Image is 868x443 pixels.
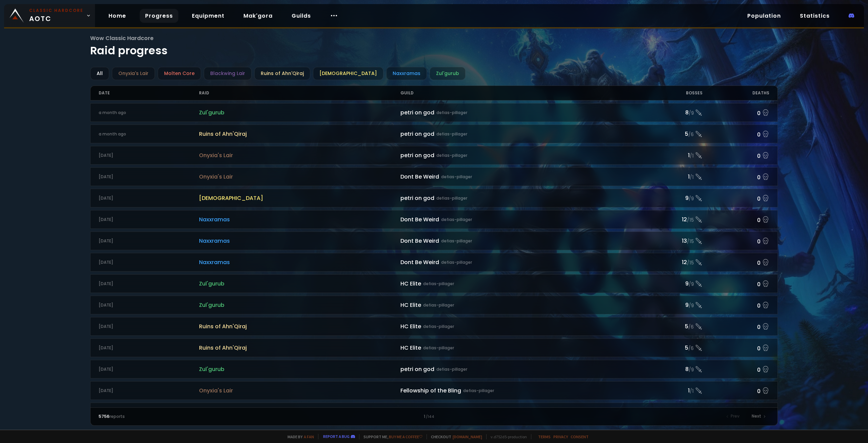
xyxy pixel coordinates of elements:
[400,386,635,395] div: Fellowship of the Bling
[703,236,770,246] div: 0
[400,258,635,266] div: Dont Be Weird
[140,9,178,23] a: Progress
[266,413,601,420] div: 1
[199,237,400,245] span: Naxxramas
[635,172,703,181] div: 1
[703,386,770,395] div: 0
[688,324,694,331] small: / 6
[423,324,454,330] small: defias-pillager
[689,302,694,309] small: / 9
[400,151,635,160] div: petri on god
[199,365,400,373] span: Zul'gurub
[635,344,703,352] div: 5
[199,386,400,395] span: Onyxia's Lair
[158,67,201,80] div: Molten Core
[703,172,770,182] div: 0
[703,150,770,160] div: 0
[571,434,589,439] a: Consent
[204,67,252,80] div: Blackwing Lair
[436,152,467,159] small: defias-pillager
[441,238,472,244] small: defias-pillager
[400,194,635,202] div: petri on god
[400,344,635,352] div: HC Elite
[486,434,527,439] span: v. d752d5 - production
[90,274,778,293] a: [DATE]Zul'gurubHC Elitedefias-pillager9/90
[690,388,694,395] small: / 1
[99,131,199,137] div: a month ago
[112,67,155,80] div: Onyxia's Lair
[703,257,770,267] div: 0
[423,345,454,351] small: defias-pillager
[90,232,778,250] a: [DATE]NaxxramasDont Be Weirddefias-pillager13/150
[199,215,400,224] span: Naxxramas
[99,195,199,201] div: [DATE]
[635,194,703,202] div: 9
[199,86,400,100] div: Raid
[99,217,199,223] div: [DATE]
[635,365,703,373] div: 8
[635,237,703,245] div: 13
[436,195,467,201] small: defias-pillager
[323,434,350,439] a: Report a bug
[90,125,778,143] a: a month agoRuins of Ahn'Qirajpetri on goddefias-pillager5/60
[286,9,316,23] a: Guilds
[90,253,778,272] a: [DATE]NaxxramasDont Be Weirddefias-pillager12/150
[238,9,278,23] a: Mak'gora
[29,7,83,24] span: AOTC
[635,151,703,160] div: 1
[703,193,770,203] div: 0
[553,434,568,439] a: Privacy
[90,189,778,207] a: [DATE][DEMOGRAPHIC_DATA]petri on goddefias-pillager9/90
[90,103,778,122] a: a month agoZul'gurubpetri on goddefias-pillager8/90
[723,412,744,421] div: Prev
[199,151,400,160] span: Onyxia's Lair
[463,388,494,394] small: defias-pillager
[689,110,694,117] small: / 9
[688,131,694,138] small: / 6
[99,110,199,116] div: a month ago
[703,86,770,100] div: Deaths
[90,296,778,314] a: [DATE]Zul'gurubHC Elitedefias-pillager9/90
[400,365,635,373] div: petri on god
[430,67,466,80] div: Zul'gurub
[423,281,454,287] small: defias-pillager
[400,237,635,245] div: Dont Be Weird
[99,324,199,330] div: [DATE]
[386,67,427,80] div: Naxxramas
[199,194,400,202] span: [DEMOGRAPHIC_DATA]
[635,301,703,309] div: 9
[99,152,199,159] div: [DATE]
[199,279,400,288] span: Zul'gurub
[742,9,786,23] a: Population
[794,9,835,23] a: Statistics
[90,167,778,186] a: [DATE]Onyxia's LairDont Be Weirddefias-pillager1/10
[254,67,310,80] div: Ruins of Ahn'Qiraj
[400,130,635,138] div: petri on god
[687,238,694,245] small: / 15
[199,172,400,181] span: Onyxia's Lair
[400,172,635,181] div: Dont Be Weird
[90,381,778,400] a: [DATE]Onyxia's LairFellowship of the Blingdefias-pillager1/10
[99,345,199,351] div: [DATE]
[99,413,110,419] span: 5756
[436,131,467,137] small: defias-pillager
[441,217,472,223] small: defias-pillager
[400,322,635,331] div: HC Elite
[635,130,703,138] div: 5
[199,258,400,266] span: Naxxramas
[703,343,770,353] div: 0
[635,86,703,100] div: Bosses
[423,302,454,308] small: defias-pillager
[99,302,199,308] div: [DATE]
[538,434,551,439] a: Terms
[199,344,400,352] span: Ruins of Ahn'Qiraj
[400,215,635,224] div: Dont Be Weird
[313,67,383,80] div: [DEMOGRAPHIC_DATA]
[90,67,109,80] div: All
[186,9,230,23] a: Equipment
[635,279,703,288] div: 9
[99,281,199,287] div: [DATE]
[689,281,694,288] small: / 9
[90,210,778,229] a: [DATE]NaxxramasDont Be Weirddefias-pillager12/150
[99,174,199,180] div: [DATE]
